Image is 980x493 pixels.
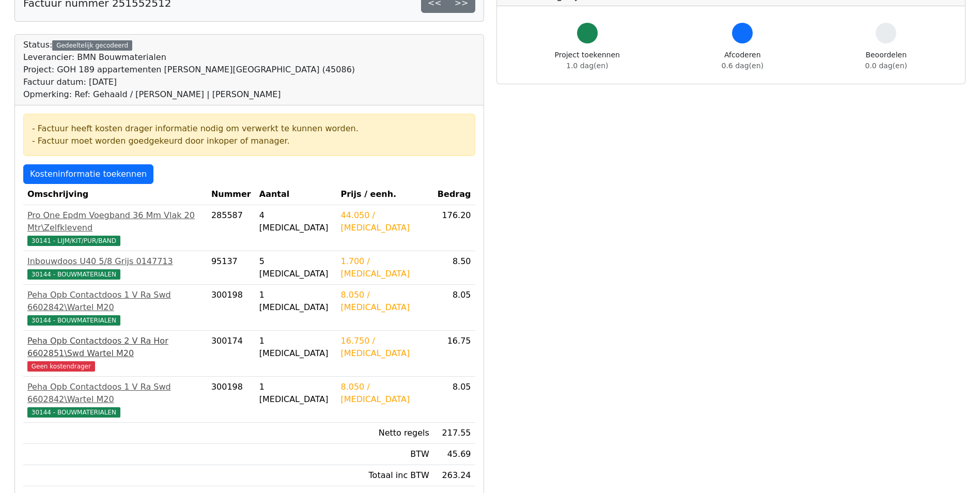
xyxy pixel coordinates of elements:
td: 300198 [207,285,255,331]
a: Kosteninformatie toekennen [23,164,153,184]
div: 1 [MEDICAL_DATA] [259,381,333,406]
td: 8.05 [433,285,475,331]
td: 8.50 [433,251,475,285]
a: Peha Opb Contactdoos 1 V Ra Swd 6602842\Wartel M2030144 - BOUWMATERIALEN [27,289,203,326]
div: 5 [MEDICAL_DATA] [259,255,333,280]
div: - Factuur heeft kosten drager informatie nodig om verwerkt te kunnen worden. [32,122,466,135]
span: 30141 - LIJM/KIT/PUR/BAND [27,236,120,246]
td: 8.05 [433,377,475,423]
div: 44.050 / [MEDICAL_DATA] [340,209,429,234]
td: BTW [336,444,433,465]
div: Beoordelen [865,50,907,71]
td: 285587 [207,205,255,251]
td: 16.75 [433,331,475,377]
div: Gedeeltelijk gecodeerd [52,40,132,51]
th: Omschrijving [23,184,207,205]
div: 8.050 / [MEDICAL_DATA] [340,381,429,406]
div: 8.050 / [MEDICAL_DATA] [340,289,429,314]
td: 95137 [207,251,255,285]
span: 30144 - BOUWMATERIALEN [27,407,120,418]
div: Project toekennen [555,50,620,71]
span: 30144 - BOUWMATERIALEN [27,269,120,280]
td: 300198 [207,377,255,423]
td: Netto regels [336,423,433,444]
div: Peha Opb Contactdoos 2 V Ra Hor 6602851\Swd Wartel M20 [27,335,203,360]
div: Inbouwdoos U40 5/8 Grijs 0147713 [27,255,203,268]
a: Pro One Epdm Voegband 36 Mm Vlak 20 Mtr\Zelfklevend30141 - LIJM/KIT/PUR/BAND [27,209,203,246]
div: Pro One Epdm Voegband 36 Mm Vlak 20 Mtr\Zelfklevend [27,209,203,234]
th: Nummer [207,184,255,205]
span: 30144 - BOUWMATERIALEN [27,315,120,326]
th: Bedrag [433,184,475,205]
span: Geen kostendrager [27,361,95,372]
span: 0.6 dag(en) [722,61,764,70]
th: Aantal [255,184,337,205]
a: Peha Opb Contactdoos 2 V Ra Hor 6602851\Swd Wartel M20Geen kostendrager [27,335,203,372]
div: Afcoderen [722,50,764,71]
div: 1 [MEDICAL_DATA] [259,289,333,314]
div: Factuur datum: [DATE] [23,76,355,88]
div: 1 [MEDICAL_DATA] [259,335,333,360]
span: 1.0 dag(en) [566,61,608,70]
td: 45.69 [433,444,475,465]
div: Leverancier: BMN Bouwmaterialen [23,51,355,64]
td: Totaal inc BTW [336,465,433,486]
div: 1.700 / [MEDICAL_DATA] [340,255,429,280]
td: 217.55 [433,423,475,444]
th: Prijs / eenh. [336,184,433,205]
a: Peha Opb Contactdoos 1 V Ra Swd 6602842\Wartel M2030144 - BOUWMATERIALEN [27,381,203,418]
div: - Factuur moet worden goedgekeurd door inkoper of manager. [32,135,466,147]
a: Inbouwdoos U40 5/8 Grijs 014771330144 - BOUWMATERIALEN [27,255,203,280]
div: Project: GOH 189 appartementen [PERSON_NAME][GEOGRAPHIC_DATA] (45086) [23,64,355,76]
td: 263.24 [433,465,475,486]
div: 16.750 / [MEDICAL_DATA] [340,335,429,360]
td: 300174 [207,331,255,377]
td: 176.20 [433,205,475,251]
div: Status: [23,39,355,101]
div: 4 [MEDICAL_DATA] [259,209,333,234]
div: Peha Opb Contactdoos 1 V Ra Swd 6602842\Wartel M20 [27,289,203,314]
div: Peha Opb Contactdoos 1 V Ra Swd 6602842\Wartel M20 [27,381,203,406]
div: Opmerking: Ref: Gehaald / [PERSON_NAME] | [PERSON_NAME] [23,88,355,101]
span: 0.0 dag(en) [865,61,907,70]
